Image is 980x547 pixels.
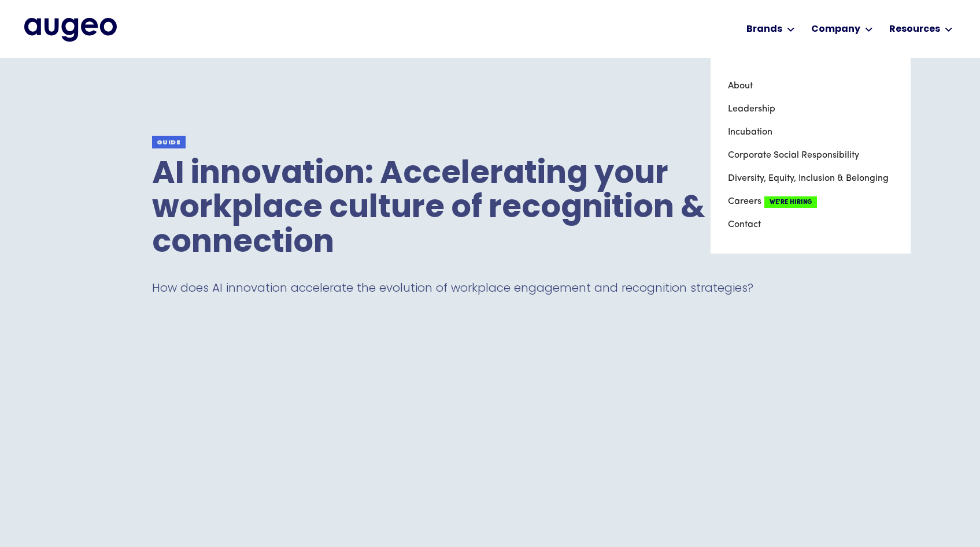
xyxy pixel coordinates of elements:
[746,23,782,36] div: Brands
[24,18,117,41] a: home
[728,213,893,236] a: Contact
[728,121,893,144] a: Incubation
[24,18,117,41] img: Augeo's full logo in midnight blue.
[728,167,893,190] a: Diversity, Equity, Inclusion & Belonging
[728,190,893,213] a: CareersWe're Hiring
[728,75,893,98] a: About
[711,57,911,254] nav: Company
[728,144,893,167] a: Corporate Social Responsibility
[811,23,860,36] div: Company
[764,196,817,208] span: We're Hiring
[889,23,940,36] div: Resources
[728,98,893,121] a: Leadership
